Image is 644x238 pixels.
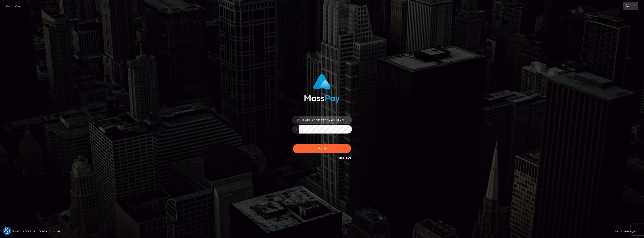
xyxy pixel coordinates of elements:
[299,116,352,124] input: Username...
[304,74,340,103] img: MassPay Login
[293,144,351,153] button: Sign in
[338,157,351,159] a: Need Help?
[37,228,55,234] a: Contact Us
[4,228,10,234] img: Revisit consent button
[6,2,20,10] a: Login Page
[4,228,10,234] button: Consent Preferences
[623,2,638,10] a: Login
[615,229,641,234] div: © 2025 , MassPay Inc.
[4,228,21,234] a: Homepage
[22,228,36,234] a: About Us
[56,228,63,234] a: API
